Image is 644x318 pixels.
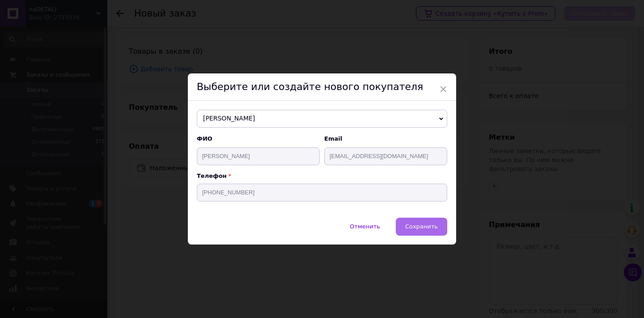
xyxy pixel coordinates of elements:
span: Отменить [350,223,380,230]
button: Сохранить [396,218,447,236]
div: Выберите или создайте нового покупателя [188,73,456,101]
p: Телефон [197,172,447,179]
input: +38 096 0000000 [197,184,447,202]
span: [PERSON_NAME] [197,110,447,128]
span: × [439,82,447,97]
button: Отменить [340,218,390,236]
span: ФИО [197,135,320,143]
span: Email [324,135,447,143]
span: Сохранить [405,223,438,230]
